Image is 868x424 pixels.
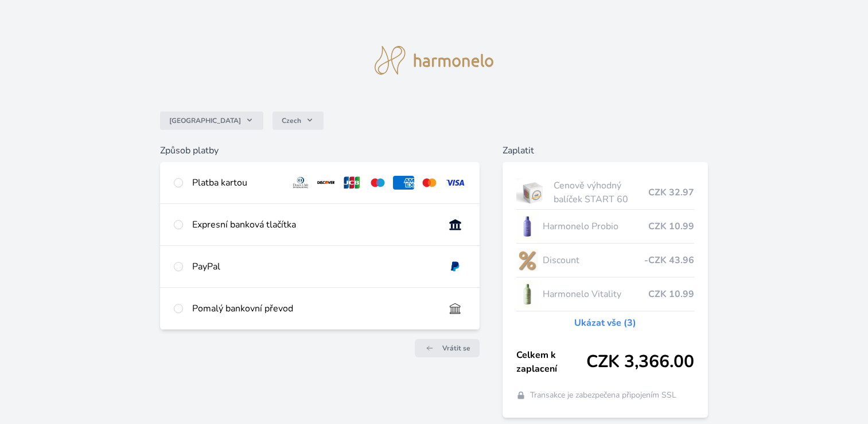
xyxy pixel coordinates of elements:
[192,176,281,190] div: Platba kartou
[516,246,538,275] img: discount-lo.png
[445,260,466,273] img: paypal.svg
[341,176,363,190] img: jcb.svg
[169,116,241,125] span: [GEOGRAPHIC_DATA]
[415,339,480,357] a: Vrátit se
[290,176,312,190] img: diners.svg
[445,218,466,232] img: onlineBanking_CZ.svg
[273,111,324,130] button: Czech
[554,179,648,206] span: Cenově výhodný balíček START 60
[445,302,466,315] img: bankTransfer_IBAN.svg
[160,144,480,157] h6: Způsob platby
[375,46,494,75] img: logo.svg
[574,316,636,330] a: Ukázat vše (3)
[393,176,414,190] img: amex.svg
[442,344,470,353] span: Vrátit se
[445,176,466,190] img: visa.svg
[543,219,648,233] span: Harmonelo Probio
[516,280,538,309] img: CLEAN_VITALITY_se_stinem_x-lo.jpg
[367,176,388,190] img: maestro.svg
[543,253,644,267] span: Discount
[282,116,301,125] span: Czech
[648,219,694,233] span: CZK 10.99
[648,287,694,301] span: CZK 10.99
[192,260,435,273] div: PayPal
[192,302,435,315] div: Pomalý bankovní převod
[192,218,435,232] div: Expresní banková tlačítka
[419,176,440,190] img: mc.svg
[644,253,694,267] span: -CZK 43.96
[516,348,586,376] span: Celkem k zaplacení
[586,352,694,372] span: CZK 3,366.00
[503,144,708,157] h6: Zaplatit
[530,390,676,401] span: Transakce je zabezpečena připojením SSL
[516,212,538,241] img: CLEAN_PROBIO_se_stinem_x-lo.jpg
[160,111,263,130] button: [GEOGRAPHIC_DATA]
[316,176,337,190] img: discover.svg
[648,186,694,199] span: CZK 32.97
[543,287,648,301] span: Harmonelo Vitality
[516,178,549,207] img: start.jpg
